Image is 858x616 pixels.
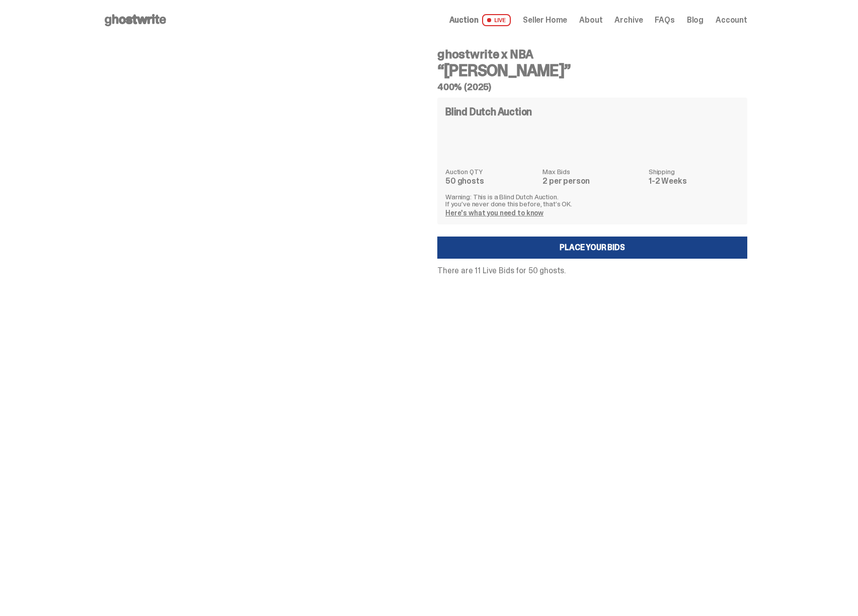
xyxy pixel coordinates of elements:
h5: 400% (2025) [437,83,747,92]
a: About [579,16,602,24]
h3: “[PERSON_NAME]” [437,62,747,79]
dd: 50 ghosts [445,177,536,185]
span: Auction [449,16,479,24]
a: Account [716,16,747,24]
a: Auction LIVE [449,14,511,26]
dt: Max Bids [542,168,643,175]
h4: ghostwrite x NBA [437,48,747,60]
a: Here's what you need to know [445,208,543,217]
span: LIVE [482,14,511,26]
dd: 1-2 Weeks [649,177,739,185]
a: FAQs [655,16,674,24]
dt: Auction QTY [445,168,536,175]
p: Warning: This is a Blind Dutch Auction. If you’ve never done this before, that’s OK. [445,193,739,207]
a: Blog [687,16,704,24]
a: Seller Home [523,16,567,24]
a: Archive [614,16,643,24]
a: Place your Bids [437,237,747,259]
dd: 2 per person [542,177,643,185]
h4: Blind Dutch Auction [445,107,532,117]
dt: Shipping [649,168,739,175]
p: There are 11 Live Bids for 50 ghosts. [437,267,747,275]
